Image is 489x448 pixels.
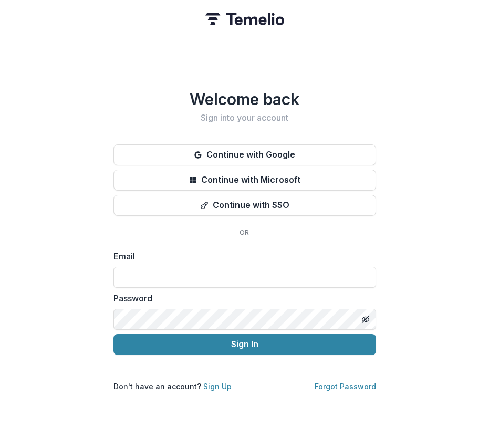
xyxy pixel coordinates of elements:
h2: Sign into your account [113,113,376,123]
label: Email [113,250,370,263]
label: Password [113,292,370,305]
a: Sign Up [203,382,232,391]
h1: Welcome back [113,90,376,109]
button: Toggle password visibility [357,311,374,328]
button: Continue with Microsoft [113,170,376,191]
button: Continue with SSO [113,195,376,216]
button: Continue with Google [113,144,376,165]
img: Temelio [205,13,284,25]
button: Sign In [113,334,376,355]
p: Don't have an account? [113,381,232,392]
a: Forgot Password [315,382,376,391]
